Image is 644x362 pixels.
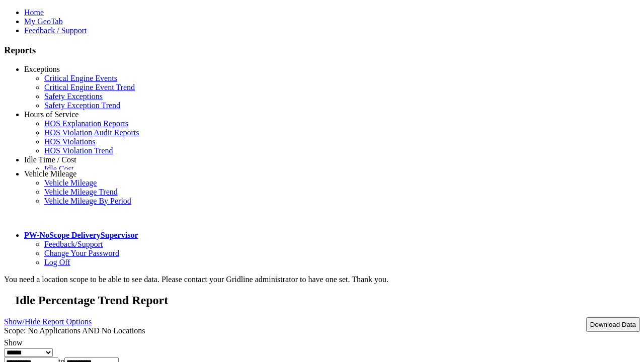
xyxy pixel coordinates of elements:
a: Vehicle Mileage [24,169,76,178]
a: HOS Violations [44,137,95,146]
span: Scope: No Applications AND No Locations [4,326,145,335]
a: HOS Explanation Reports [44,119,128,128]
a: Idle Time / Cost [24,155,76,164]
a: Vehicle Mileage [44,178,97,187]
a: Home [24,8,44,17]
label: Show [4,338,22,347]
a: Feedback / Support [24,26,87,35]
a: Critical Engine Events [44,74,117,82]
button: Download Data [586,317,640,332]
a: Safety Exceptions [44,92,103,101]
a: Feedback/Support [44,240,103,248]
a: My GeoTab [24,17,63,26]
a: Critical Engine Event Trend [44,83,135,92]
a: Hours of Service [24,110,78,119]
a: Exceptions [24,65,60,73]
a: Idle Cost [44,164,73,173]
a: PW-NoScope DeliverySupervisor [24,231,138,239]
a: Show/Hide Report Options [4,315,92,328]
a: Log Off [44,258,70,266]
h3: Reports [4,45,640,56]
a: Vehicle Mileage By Period [44,197,131,205]
a: Safety Exception Trend [44,101,120,110]
div: You need a location scope to be able to see data. Please contact your Gridline administrator to h... [4,275,640,284]
a: HOS Violation Trend [44,146,113,155]
h2: Idle Percentage Trend Report [15,294,640,307]
a: HOS Violation Audit Reports [44,128,139,137]
a: Change Your Password [44,249,119,257]
a: Vehicle Mileage Trend [44,188,118,196]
